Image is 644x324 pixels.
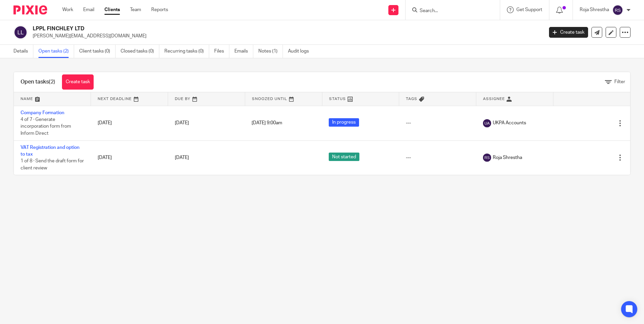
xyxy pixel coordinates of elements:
[21,159,84,170] span: 1 of 8 · Send the draft form for client review
[49,79,55,85] span: (2)
[83,6,94,13] a: Email
[419,8,480,14] input: Search
[91,106,168,140] td: [DATE]
[38,45,74,58] a: Open tasks (2)
[406,154,470,161] div: ---
[258,45,283,58] a: Notes (1)
[175,155,189,160] span: [DATE]
[13,5,47,14] img: Pixie
[21,117,71,136] span: 4 of 7 · Generate incorporation form from Inform Direct
[329,118,359,127] span: In progress
[483,154,491,162] img: svg%3E
[13,25,28,39] img: svg%3E
[21,110,64,115] a: Company Formation
[13,45,33,58] a: Details
[21,145,79,157] a: VAT Registration and option to tax
[33,33,539,39] p: [PERSON_NAME][EMAIL_ADDRESS][DOMAIN_NAME]
[164,45,209,58] a: Recurring tasks (0)
[62,74,94,90] a: Create task
[252,97,287,101] span: Snoozed Until
[104,6,120,13] a: Clients
[252,121,282,126] span: [DATE] 9:00am
[151,6,168,13] a: Reports
[612,5,623,15] img: svg%3E
[549,27,588,38] a: Create task
[516,7,542,12] span: Get Support
[121,45,159,58] a: Closed tasks (0)
[79,45,116,58] a: Client tasks (0)
[493,154,522,161] span: Roja Shrestha
[234,45,253,58] a: Emails
[329,153,359,161] span: Not started
[130,6,141,13] a: Team
[406,120,470,126] div: ---
[62,6,73,13] a: Work
[493,120,526,126] span: UKPA Accounts
[91,140,168,175] td: [DATE]
[580,6,609,13] p: Roja Shrestha
[329,97,346,101] span: Status
[21,78,55,86] h1: Open tasks
[483,119,491,127] img: svg%3E
[214,45,229,58] a: Files
[288,45,314,58] a: Audit logs
[614,79,625,84] span: Filter
[406,97,417,101] span: Tags
[175,121,189,125] span: [DATE]
[33,25,438,32] h2: LPPL FINCHLEY LTD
